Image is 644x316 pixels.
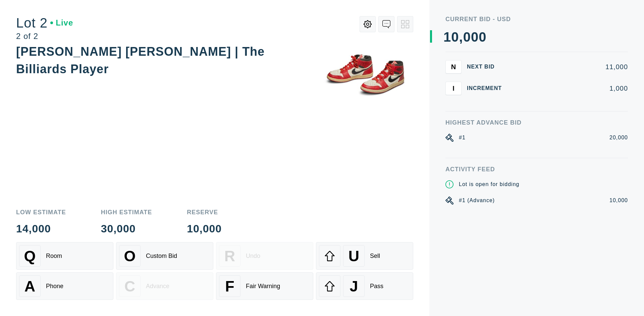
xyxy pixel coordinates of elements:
[445,82,462,95] button: I
[463,30,471,44] div: 0
[16,223,66,234] div: 14,000
[609,134,628,142] div: 20,000
[459,180,519,188] div: Lot is open for bidding
[451,63,456,71] span: N
[101,209,152,215] div: High Estimate
[116,272,213,300] button: CAdvance
[146,253,177,260] div: Custom Bid
[116,242,213,270] button: OCustom Bid
[443,30,451,44] div: 1
[225,278,234,295] span: F
[246,253,260,260] div: Undo
[16,209,66,215] div: Low Estimate
[459,196,495,205] div: #1 (Advance)
[348,247,359,265] span: U
[187,209,222,215] div: Reserve
[445,166,628,172] div: Activity Feed
[24,247,36,265] span: Q
[467,64,507,70] div: Next Bid
[451,30,459,44] div: 0
[124,247,136,265] span: O
[50,19,73,27] div: Live
[246,283,280,290] div: Fair Warning
[513,85,628,92] div: 1,000
[350,278,358,295] span: J
[216,272,313,300] button: FFair Warning
[224,247,235,265] span: R
[46,283,63,290] div: Phone
[445,120,628,126] div: Highest Advance Bid
[445,60,462,74] button: N
[459,134,466,142] div: #1
[316,242,413,270] button: USell
[445,16,628,22] div: Current Bid - USD
[46,253,62,260] div: Room
[16,272,113,300] button: APhone
[513,63,628,70] div: 11,000
[609,196,628,205] div: 10,000
[16,242,113,270] button: QRoom
[124,278,135,295] span: C
[479,30,486,44] div: 0
[467,86,507,91] div: Increment
[16,45,265,76] div: [PERSON_NAME] [PERSON_NAME] | The Billiards Player
[370,283,383,290] div: Pass
[452,84,454,92] span: I
[24,278,35,295] span: A
[459,30,463,165] div: ,
[216,242,313,270] button: RUndo
[101,223,152,234] div: 30,000
[187,223,222,234] div: 10,000
[16,32,73,40] div: 2 of 2
[146,283,169,290] div: Advance
[370,253,380,260] div: Sell
[316,272,413,300] button: JPass
[471,30,479,44] div: 0
[16,16,73,30] div: Lot 2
